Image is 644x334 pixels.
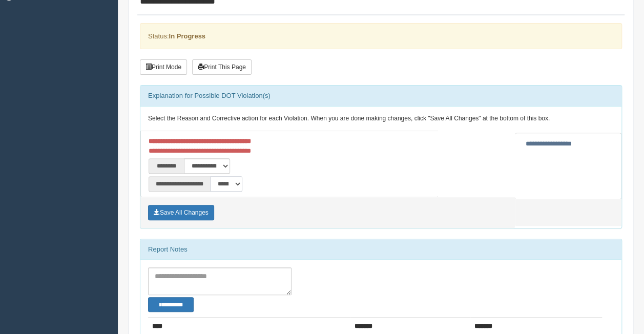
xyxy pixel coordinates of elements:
[192,59,252,75] button: Print This Page
[148,205,214,220] button: Save
[140,23,622,49] div: Status:
[140,59,187,75] button: Print Mode
[140,107,621,131] div: Select the Reason and Corrective action for each Violation. When you are done making changes, cli...
[140,86,621,106] div: Explanation for Possible DOT Violation(s)
[148,297,194,312] button: Change Filter Options
[169,32,205,40] strong: In Progress
[140,239,621,260] div: Report Notes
